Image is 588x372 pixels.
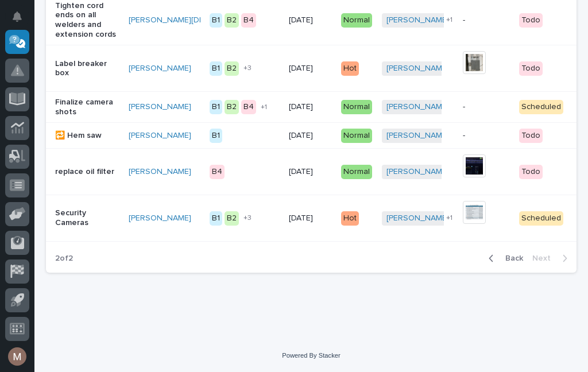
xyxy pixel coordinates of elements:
[532,253,558,263] span: Next
[289,15,332,25] p: [DATE]
[225,211,239,226] div: B2
[5,344,29,369] button: users-avatar
[129,64,191,73] a: [PERSON_NAME]
[386,15,449,25] a: [PERSON_NAME]
[225,13,239,28] div: B2
[243,215,252,222] span: + 3
[129,15,277,25] a: [PERSON_NAME][DEMOGRAPHIC_DATA]
[210,61,222,76] div: B1
[210,165,225,179] div: B4
[519,13,543,28] div: Todo
[14,11,29,30] div: Notifications
[519,100,563,114] div: Scheduled
[519,129,543,143] div: Todo
[341,61,359,76] div: Hot
[463,102,510,112] p: -
[129,214,191,223] a: [PERSON_NAME]
[479,253,528,263] button: Back
[241,13,256,28] div: B4
[341,100,372,114] div: Normal
[519,211,563,226] div: Scheduled
[519,61,543,76] div: Todo
[55,59,119,79] p: Label breaker box
[210,129,222,143] div: B1
[289,102,332,112] p: [DATE]
[55,131,119,141] p: 🔁 Hem saw
[210,13,222,28] div: B1
[386,214,449,223] a: [PERSON_NAME]
[498,253,523,263] span: Back
[225,61,239,76] div: B2
[243,65,252,72] span: + 3
[261,104,267,111] span: + 1
[289,64,332,73] p: [DATE]
[210,211,222,226] div: B1
[341,165,372,179] div: Normal
[528,253,577,263] button: Next
[386,167,535,177] a: [PERSON_NAME][DEMOGRAPHIC_DATA]
[463,15,510,25] p: -
[129,131,191,141] a: [PERSON_NAME]
[129,102,191,112] a: [PERSON_NAME]
[341,129,372,143] div: Normal
[386,64,535,73] a: [PERSON_NAME][DEMOGRAPHIC_DATA]
[289,214,332,223] p: [DATE]
[446,17,452,24] span: + 1
[289,167,332,177] p: [DATE]
[46,245,82,273] p: 2 of 2
[282,352,340,359] a: Powered By Stacker
[55,167,119,177] p: replace oil filter
[210,100,222,114] div: B1
[55,98,119,117] p: Finalize camera shots
[289,131,332,141] p: [DATE]
[463,131,510,141] p: -
[241,100,256,114] div: B4
[5,5,29,29] button: Notifications
[129,167,191,177] a: [PERSON_NAME]
[519,165,543,179] div: Todo
[446,215,452,222] span: + 1
[386,131,449,141] a: [PERSON_NAME]
[341,211,359,226] div: Hot
[225,100,239,114] div: B2
[341,13,372,28] div: Normal
[386,102,535,112] a: [PERSON_NAME][DEMOGRAPHIC_DATA]
[55,208,119,228] p: Security Cameras
[55,1,119,40] p: Tighten cord ends on all welders and extension cords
